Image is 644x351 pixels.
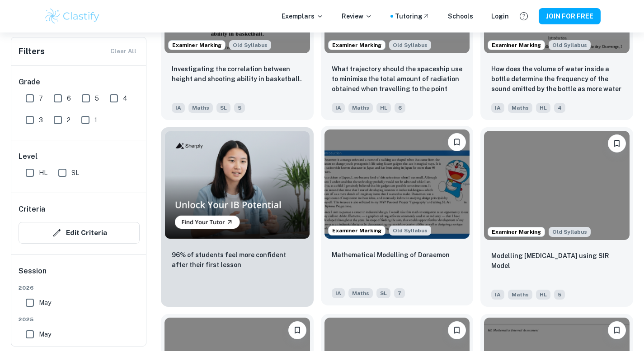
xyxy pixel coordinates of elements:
[376,103,391,113] span: HL
[536,290,550,300] span: HL
[549,40,591,50] span: Old Syllabus
[608,134,626,152] button: Please log in to bookmark exemplars
[389,226,431,236] div: Although this IA is written for the old math syllabus (last exam in November 2020), the current I...
[19,77,140,88] h6: Grade
[229,40,271,50] span: Old Syllabus
[172,250,303,270] p: 96% of students feel more confident after their first lesson
[491,11,509,21] a: Login
[394,288,405,298] span: 7
[332,64,463,95] p: What trajectory should the spaceship use to minimise the total amount of radiation obtained when ...
[321,127,474,306] a: Examiner MarkingAlthough this IA is written for the old math syllabus (last exam in November 2020...
[234,103,245,113] span: 5
[448,11,473,21] a: Schools
[508,103,532,113] span: Maths
[39,329,51,339] span: May
[448,321,466,339] button: Please log in to bookmark exemplars
[342,11,372,21] p: Review
[188,103,213,113] span: Maths
[324,129,470,238] img: Maths IA example thumbnail: Mathematical Modelling of Doraemon
[549,40,591,50] div: Although this IA is written for the old math syllabus (last exam in November 2020), the current I...
[19,315,140,323] span: 2025
[395,11,430,21] a: Tutoring
[39,93,43,103] span: 7
[376,288,390,298] span: SL
[389,40,431,50] span: Old Syllabus
[332,288,345,298] span: IA
[491,64,622,95] p: How does the volume of water inside a bottle determine the frequency of the sound emitted by the ...
[348,103,373,113] span: Maths
[332,250,450,260] p: Mathematical Modelling of Doraemon
[539,8,601,24] button: JOIN FOR FREE
[172,103,185,113] span: IA
[554,290,565,300] span: 5
[491,103,504,113] span: IA
[67,115,71,125] span: 2
[123,93,127,103] span: 4
[488,228,545,236] span: Examiner Marking
[169,41,225,49] span: Examiner Marking
[229,40,271,50] div: Although this IA is written for the old math syllabus (last exam in November 2020), the current I...
[216,103,230,113] span: SL
[488,41,545,49] span: Examiner Marking
[19,222,140,244] button: Edit Criteria
[19,266,140,284] h6: Session
[39,115,43,125] span: 3
[395,103,405,113] span: 6
[516,9,531,24] button: Help and Feedback
[484,131,630,240] img: Maths IA example thumbnail: Modelling COVID 19 using SIR Model
[19,284,140,292] span: 2026
[282,11,324,21] p: Exemplars
[329,41,385,49] span: Examiner Marking
[448,133,466,151] button: Please log in to bookmark exemplars
[165,131,310,239] img: Thumbnail
[554,103,565,113] span: 4
[549,227,591,237] span: Old Syllabus
[19,45,45,58] h6: Filters
[549,227,591,237] div: Although this IA is written for the old math syllabus (last exam in November 2020), the current I...
[608,321,626,339] button: Please log in to bookmark exemplars
[389,226,431,236] span: Old Syllabus
[44,7,101,25] img: Clastify logo
[389,40,431,50] div: Although this IA is written for the old math syllabus (last exam in November 2020), the current I...
[348,288,373,298] span: Maths
[491,290,504,300] span: IA
[536,103,550,113] span: HL
[71,168,79,178] span: SL
[172,64,303,84] p: Investigating the correlation between height and shooting ability in basketball.
[161,127,314,306] a: Thumbnail96% of students feel more confident after their first lesson
[94,115,97,125] span: 1
[329,226,385,235] span: Examiner Marking
[288,321,306,339] button: Please log in to bookmark exemplars
[39,168,47,178] span: HL
[508,290,532,300] span: Maths
[480,127,633,306] a: Examiner MarkingAlthough this IA is written for the old math syllabus (last exam in November 2020...
[39,298,51,308] span: May
[67,93,71,103] span: 6
[95,93,99,103] span: 5
[491,251,622,271] p: Modelling COVID 19 using SIR Model
[19,204,45,215] h6: Criteria
[19,151,140,162] h6: Level
[332,103,345,113] span: IA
